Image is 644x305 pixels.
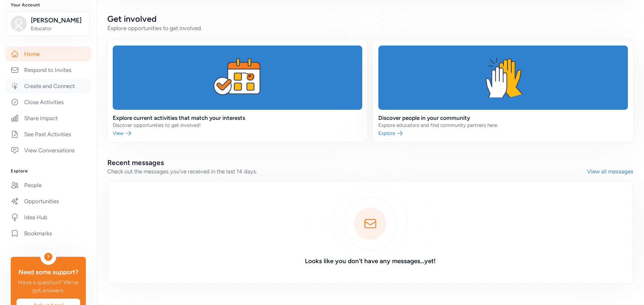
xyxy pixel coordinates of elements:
h3: Your Account [11,2,86,8]
a: View Conversations [5,143,91,158]
a: Create and Connect [5,79,91,93]
a: People [5,178,91,193]
div: Check out the messages you've received in the last 14 days. [107,167,587,175]
div: Need some support? [16,268,80,277]
h2: Get involved [107,13,633,24]
a: Idea Hub [5,210,91,225]
a: View all messages [587,167,633,175]
h3: Explore [11,168,86,174]
h2: Recent messages [107,158,587,167]
a: Opportunities [5,194,91,209]
a: Bookmarks [5,226,91,241]
a: Respond to Invites [5,63,91,77]
div: ? [44,253,52,261]
span: [PERSON_NAME] [31,16,85,25]
button: [PERSON_NAME]Educator [6,11,90,36]
span: Educator [31,25,85,32]
div: Have a question? We've got answers. [16,278,80,294]
div: Explore opportunities to get involved. [107,24,633,32]
a: See Past Activities [5,127,91,142]
h3: Looks like you don't have any messages...yet! [274,256,467,266]
a: Close Activities [5,95,91,109]
a: Home [5,47,91,61]
a: Share Impact [5,111,91,126]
